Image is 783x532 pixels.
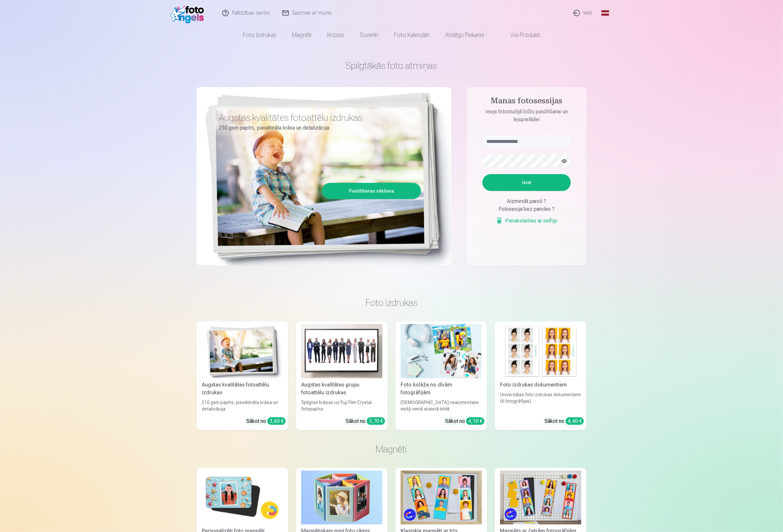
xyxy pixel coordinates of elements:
a: Magnēti [285,26,320,44]
h3: Magnēti [202,443,581,455]
a: Krūzes [320,26,352,44]
a: Foto izdrukas dokumentiemFoto izdrukas dokumentiemUniversālas foto izdrukas dokumentiem (6 fotogr... [495,322,586,430]
div: Foto izdrukas dokumentiem [497,381,584,389]
p: Ieeja fotostudijā bilžu pasūtīšanai un lejupielādei [476,108,577,123]
h4: Manas fotosessijas [476,96,577,108]
a: Pierakstieties ar selfiju [496,217,557,225]
img: Personalizēti foto magnēti [202,471,283,525]
img: /fa3 [170,3,207,23]
div: Augstas kvalitātes fotoattēlu izdrukas [199,381,286,397]
p: 210 gsm papīrs, piesātināta krāsa un detalizācija [219,123,416,133]
img: Foto izdrukas dokumentiem [500,324,581,378]
img: Augstas kvalitātes fotoattēlu izdrukas [202,324,283,378]
div: 3,70 € [367,417,385,425]
a: Foto kalendāri [387,26,438,44]
div: Sākot no [246,417,286,425]
div: Aizmirsāt paroli ? [482,197,571,205]
div: Sākot no [346,417,385,425]
a: Visi produkti [492,26,548,44]
h1: Spilgtākās foto atmiņas [197,60,586,71]
div: [DEMOGRAPHIC_DATA] neaizmirstami mirkļi vienā skaistā bildē [398,399,484,412]
a: Foto kolāža no divām fotogrāfijāmFoto kolāža no divām fotogrāfijām[DEMOGRAPHIC_DATA] neaizmirstam... [395,322,487,430]
a: Pasūtīšanas sākšana [323,184,420,198]
div: Spilgtas krāsas uz Fuji Film Crystal fotopapīra [299,399,385,412]
div: 210 gsm papīrs, piesātināta krāsa un detalizācija [199,399,286,412]
a: Foto izdrukas [235,26,285,44]
h3: Foto izdrukas [202,297,581,309]
a: Atslēgu piekariņi [438,26,492,44]
div: Universālas foto izdrukas dokumentiem (6 fotogrāfijas) [497,391,584,412]
img: Augstas kvalitātes grupu fotoattēlu izdrukas [301,324,382,378]
div: Fotosesija bez paroles ? [482,205,571,213]
div: 4,40 € [566,417,584,425]
div: 4,10 € [466,417,484,425]
div: 3,60 € [267,417,286,425]
img: Klasiskie magnēti ar trīs fotogrāfijām [401,471,482,525]
div: Sākot no [445,417,484,425]
img: Foto kolāža no divām fotogrāfijām [401,324,482,378]
img: Magnētiskais mini foto rāmis [301,471,382,525]
div: Augstas kvalitātes grupu fotoattēlu izdrukas [299,381,385,397]
div: Foto kolāža no divām fotogrāfijām [398,381,484,397]
h3: Augstas kvalitātes fotoattēlu izdrukas [219,112,416,123]
div: Sākot no [545,417,584,425]
a: Augstas kvalitātes fotoattēlu izdrukasAugstas kvalitātes fotoattēlu izdrukas210 gsm papīrs, piesā... [197,322,288,430]
img: Magnēts ar četrām fotogrāfijām [500,471,581,525]
a: Suvenīri [352,26,387,44]
a: Augstas kvalitātes grupu fotoattēlu izdrukasAugstas kvalitātes grupu fotoattēlu izdrukasSpilgtas ... [296,322,388,430]
button: Ieiet [482,174,571,191]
